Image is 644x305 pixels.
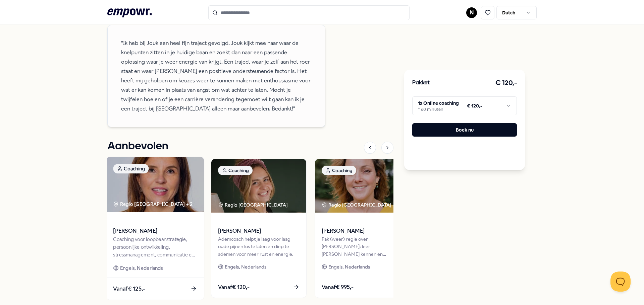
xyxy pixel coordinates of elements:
h1: Aanbevolen [107,138,168,155]
a: package imageCoachingRegio [GEOGRAPHIC_DATA] + 2[PERSON_NAME]Coaching voor loopbaanstrategie, per... [106,157,205,300]
div: Coaching [113,164,149,173]
h3: Pakket [412,79,430,87]
input: Search for products, categories or subcategories [208,5,410,20]
h3: € 120,- [495,78,517,88]
div: Ademcoach helpt je laag voor laag oude pijnen los te laten en diep te ademen voor meer rust en en... [218,235,300,258]
img: package image [211,159,306,213]
div: Coaching [322,166,356,175]
a: package imageCoachingRegio [GEOGRAPHIC_DATA] + 1[PERSON_NAME]Pak (weer) regie over [PERSON_NAME]:... [315,159,410,298]
div: Pak (weer) regie over [PERSON_NAME]: leer [PERSON_NAME] kennen en doorbreek patronen. Voor blijve... [322,235,403,258]
div: Regio [GEOGRAPHIC_DATA] + 1 [322,201,398,209]
div: Coaching voor loopbaanstrategie, persoonlijke ontwikkeling, stressmanagement, communicatie en wer... [113,235,197,258]
div: Regio [GEOGRAPHIC_DATA] [218,201,289,209]
span: Vanaf € 125,- [113,284,145,293]
button: N [466,7,477,18]
span: Engels, Nederlands [328,263,370,271]
span: [PERSON_NAME] [113,227,197,235]
button: Boek nu [412,123,517,137]
span: [PERSON_NAME] [322,227,403,235]
div: Coaching [218,166,253,175]
span: Vanaf € 995,- [322,283,354,292]
img: package image [315,159,410,213]
span: Engels, Nederlands [225,263,266,271]
iframe: Help Scout Beacon - Open [610,272,631,292]
a: package imageCoachingRegio [GEOGRAPHIC_DATA] [PERSON_NAME]Ademcoach helpt je laag voor laag oude ... [211,159,307,298]
span: Vanaf € 120,- [218,283,250,292]
span: "Ik heb bij Jouk een heel fijn traject gevolgd. Jouk kijkt mee naar waar de knelpunten zitten in ... [121,39,312,113]
div: Regio [GEOGRAPHIC_DATA] + 2 [113,200,193,208]
span: Engels, Nederlands [120,264,163,272]
img: package image [106,157,204,212]
span: [PERSON_NAME] [218,227,300,235]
